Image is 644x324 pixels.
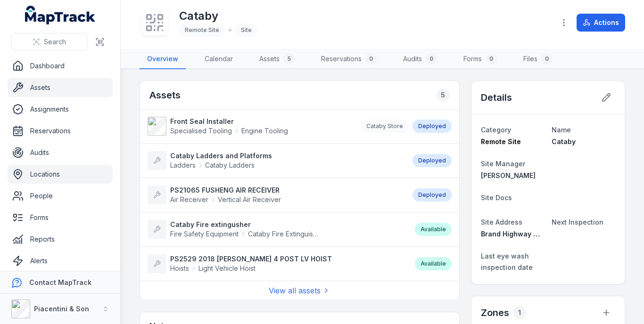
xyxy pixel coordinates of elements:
[218,195,281,204] span: Vertical Air Receiver
[481,306,509,319] h2: Zones
[148,117,351,136] a: Front Seal InstallerSpecialised ToolingEngine Tooling
[516,49,560,69] a: Files0
[269,285,330,296] a: View all assets
[170,161,196,170] span: Ladders
[481,91,512,104] h2: Details
[8,230,113,249] a: Reports
[396,49,445,69] a: Audits0
[197,49,240,69] a: Calendar
[456,49,504,69] a: Forms0
[8,57,113,75] a: Dashboard
[413,188,452,202] div: Deployed
[361,120,409,133] div: Cataby Store
[481,171,545,180] a: [PERSON_NAME]
[148,151,403,170] a: Cataby Ladders and PlatformsLaddersCataby Ladders
[481,160,525,168] span: Site Manager
[34,305,89,313] strong: Piacentini & Son
[8,251,113,270] a: Alerts
[8,143,113,162] a: Audits
[481,218,522,226] span: Site Address
[252,49,302,69] a: Assets5
[541,53,553,65] div: 0
[170,229,239,239] span: Fire Safety Equipment
[552,218,603,226] span: Next Inspection
[149,89,181,102] h2: Assets
[241,126,288,136] span: Engine Tooling
[365,53,377,65] div: 0
[413,120,452,133] div: Deployed
[140,49,186,69] a: Overview
[179,8,257,24] h1: Cataby
[205,161,255,170] span: Cataby Ladders
[8,100,113,119] a: Assignments
[8,208,113,227] a: Forms
[481,138,521,146] span: Remote Site
[170,254,332,264] strong: PS2529 2018 [PERSON_NAME] 4 POST LV HOIST
[8,165,113,184] a: Locations
[235,24,257,37] div: Site
[413,154,452,167] div: Deployed
[486,53,497,65] div: 0
[8,78,113,97] a: Assets
[577,14,625,32] button: Actions
[170,117,288,126] strong: Front Seal Installer
[426,53,437,65] div: 0
[44,37,66,47] span: Search
[513,306,526,319] div: 1
[148,220,405,239] a: Cataby Fire extingusherFire Safety EquipmentCataby Fire Extinguisher
[283,53,295,65] div: 5
[552,138,576,146] span: Cataby
[11,33,87,51] button: Search
[481,252,533,271] span: Last eye wash inspection date
[170,195,208,204] span: Air Receiver
[185,26,219,33] span: Remote Site
[415,257,452,270] div: Available
[314,49,384,69] a: Reservations0
[552,126,571,134] span: Name
[148,254,405,273] a: PS2529 2018 [PERSON_NAME] 4 POST LV HOISTHoistsLight Vehicle Hoist
[8,121,113,140] a: Reservations
[29,278,91,286] strong: Contact MapTrack
[248,229,321,239] span: Cataby Fire Extinguisher
[170,220,321,229] strong: Cataby Fire extingusher
[481,194,512,202] span: Site Docs
[170,264,189,273] span: Hoists
[415,223,452,236] div: Available
[170,126,232,136] span: Specialised Tooling
[481,126,511,134] span: Category
[25,6,96,24] a: MapTrack
[198,264,256,273] span: Light Vehicle Hoist
[170,186,281,195] strong: PS21065 FUSHENG AIR RECEIVER
[148,186,403,204] a: PS21065 FUSHENG AIR RECEIVERAir ReceiverVertical Air Receiver
[8,186,113,205] a: People
[170,151,272,161] strong: Cataby Ladders and Platforms
[437,89,450,102] div: 5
